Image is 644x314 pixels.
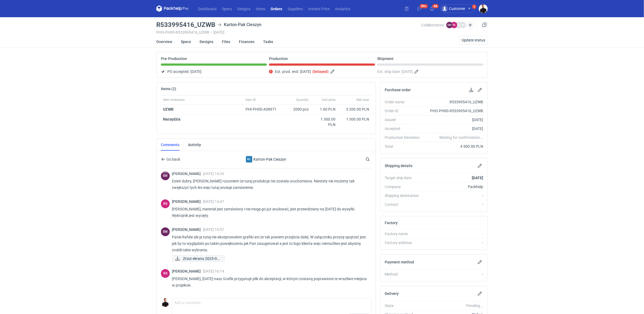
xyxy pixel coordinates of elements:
[455,22,462,28] figcaption: JB
[385,193,424,198] div: Shipping destination
[190,68,201,75] span: [DATE]
[285,5,306,12] a: Suppliers
[477,290,483,297] button: Edit delivery details
[203,227,224,232] span: [DATE] 14:57
[165,157,180,161] span: Go back
[161,87,176,91] h2: Items (2)
[161,269,170,278] figcaption: RS
[161,298,170,307] img: Tomasz Kubiak
[156,5,189,12] svg: Packhelp Pro
[468,87,475,93] button: Download PO
[203,171,224,176] span: [DATE] 14:26
[385,108,424,114] div: Order ID
[385,221,398,225] h2: Factory
[253,5,268,12] a: Items
[385,231,424,237] div: Factory name
[424,231,483,237] div: -
[327,69,329,74] em: )
[163,107,174,111] a: UZWB
[200,36,213,48] a: Designs
[172,227,203,232] span: [PERSON_NAME]
[161,57,187,61] p: Pre-Production
[203,199,224,204] span: [DATE] 14:47
[161,156,181,163] button: Go back
[161,227,170,236] figcaption: SM
[161,139,179,151] a: Comments
[377,68,483,75] div: Est. ship date:
[296,98,309,102] span: Quantity
[172,255,225,262] div: Zrzut ekranu 2025-09-4 o 10.27.57.png
[440,4,479,13] button: Customer1
[161,199,170,208] div: Rafał Stani
[414,68,420,75] button: Edit estimated shipping date
[415,4,424,13] button: 99+
[473,5,475,9] div: 1
[385,240,424,245] div: Factory address
[195,5,219,12] a: Dashboard
[156,36,172,48] a: Overview
[428,4,436,13] button: 46
[467,22,474,29] button: Edit collaborators
[172,206,367,219] p: [PERSON_NAME], materiał jest zamówiony i nie mogę go już anulować, jest przewidziany na [DATE] do...
[269,57,288,61] p: Production
[246,156,252,163] figcaption: KC
[219,5,235,12] a: Specs
[172,276,367,288] p: [PERSON_NAME], [DATE] nasz Grafik przygotuje plik do akceptacji, w którym zostaną poprawione te w...
[385,117,424,122] div: Issued
[156,22,215,28] h3: R533995416_UZWB
[188,139,201,151] a: Activity
[161,199,170,208] figcaption: RS
[460,22,466,28] figcaption: MP
[313,107,335,112] div: 1.60 PLN
[446,22,453,28] figcaption: SM
[172,199,203,204] span: [PERSON_NAME]
[246,98,256,102] span: Item ID
[385,144,424,149] div: Total
[313,117,335,127] div: 1 300.00 PLN
[385,303,424,308] div: State
[365,156,382,163] input: Search
[462,38,485,42] span: Update status
[441,5,465,12] div: Customer
[222,156,310,163] div: Karton-Pak Cieszyn
[322,98,335,102] span: Unit price
[402,68,413,75] span: [DATE]
[222,36,230,48] a: Files
[472,176,483,180] strong: [DATE]
[385,135,424,140] div: Production Deviation
[161,68,267,75] div: PO accepted:
[330,68,336,75] button: Edit estimated production end date
[239,36,254,48] a: Finances
[172,178,367,191] p: Dzień dobry, [PERSON_NAME] rozumiem że tutaj produkcja nie została uruchomiona. Niestety nie może...
[172,234,367,253] p: Panie Rafale ale ja tutaj nie akceptowałem grafiki ani że tak powiem przejścia dalej. W załącznik...
[203,269,224,273] span: [DATE] 16:14
[424,144,483,149] div: 4 500.00 PLN
[161,171,170,180] div: Sebastian Markut
[235,5,253,12] a: Designs
[172,255,225,262] a: Zrzut ekranu 2025-09...
[163,117,181,121] strong: Narzędzia
[377,57,394,61] p: Shipment
[268,5,285,12] a: Orders
[479,4,488,13] img: Tomasz Kubiak
[439,135,483,140] em: Waiting for confirmation...
[477,259,483,265] button: Edit payment method
[385,184,424,189] div: Company
[385,88,411,92] h2: Purchase order
[466,304,483,308] em: Pending...
[181,36,191,48] a: Specs
[263,36,273,48] a: Tasks
[217,22,261,28] div: Karton-Pak Cieszyn
[340,107,369,112] div: 3 200.00 PLN
[424,193,483,198] div: -
[459,36,488,44] button: Update status
[161,269,170,278] div: Rafał Stani
[385,175,424,181] div: Target ship date
[183,256,220,262] span: Zrzut ekranu 2025-09...
[172,171,203,176] span: [PERSON_NAME]
[172,269,203,273] span: [PERSON_NAME]
[356,98,369,102] span: Net total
